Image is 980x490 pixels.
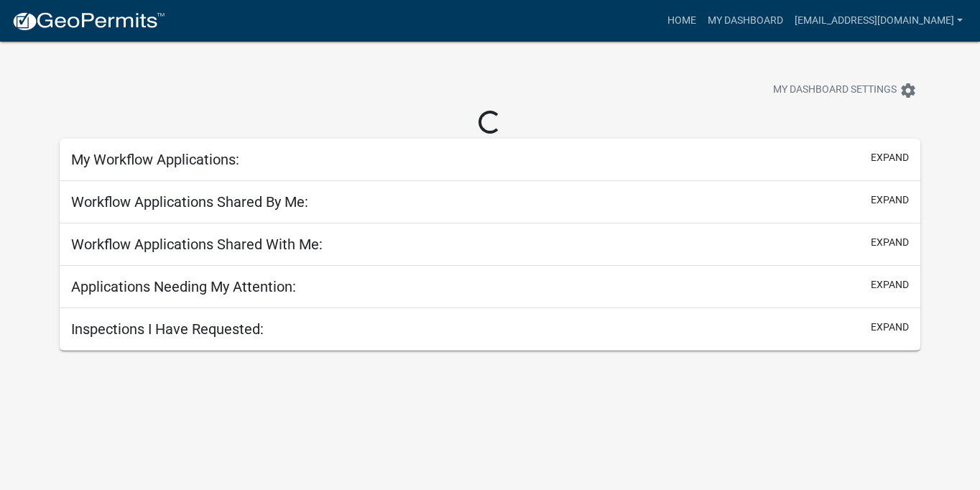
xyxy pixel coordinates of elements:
a: Home [662,7,702,34]
h5: Inspections I Have Requested: [71,320,264,338]
a: My Dashboard [702,7,789,34]
button: expand [871,193,909,208]
button: My Dashboard Settingssettings [762,76,928,104]
button: expand [871,150,909,165]
button: expand [871,277,909,292]
button: expand [871,235,909,250]
a: [EMAIL_ADDRESS][DOMAIN_NAME] [789,7,969,34]
h5: My Workflow Applications: [71,151,239,168]
h5: Workflow Applications Shared With Me: [71,236,323,253]
span: My Dashboard Settings [773,82,897,99]
button: expand [871,320,909,335]
h5: Workflow Applications Shared By Me: [71,193,308,211]
i: settings [900,82,917,99]
h5: Applications Needing My Attention: [71,278,296,295]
